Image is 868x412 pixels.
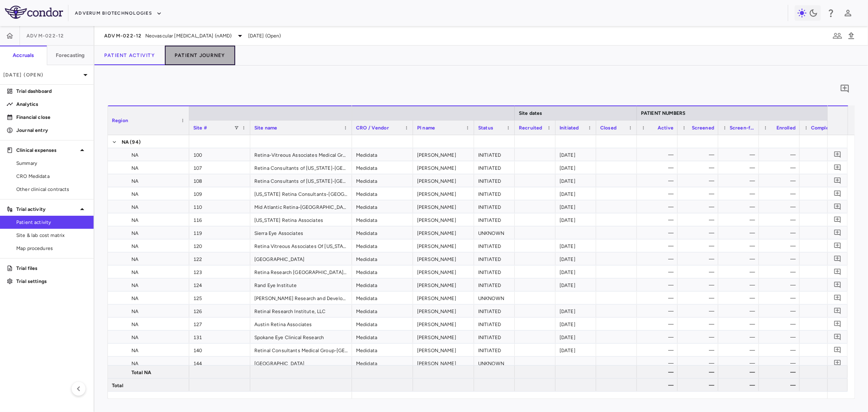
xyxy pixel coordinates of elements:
div: — [644,366,673,379]
div: INITIATED [474,318,515,330]
div: — [807,187,836,200]
div: [PERSON_NAME] [413,291,474,304]
svg: Add comment [834,294,842,302]
div: — [644,379,673,392]
div: Medidata [352,278,413,291]
div: [PERSON_NAME] [413,278,474,291]
div: [PERSON_NAME] [413,357,474,369]
div: [GEOGRAPHIC_DATA] [250,252,352,265]
button: Add comment [832,214,843,225]
div: Retinal Consultants Medical Group-[GEOGRAPHIC_DATA] [250,344,352,356]
div: — [685,305,714,318]
button: Add comment [832,357,843,368]
div: 127 [189,318,250,330]
div: INITIATED [474,252,515,265]
div: [GEOGRAPHIC_DATA] [250,357,352,369]
div: — [766,226,796,239]
div: [DATE] [555,200,596,213]
span: Site dates [519,110,542,116]
span: Recruited [519,125,542,131]
span: NA [131,253,138,266]
div: — [685,174,714,187]
button: Patient Journey [165,46,235,65]
span: Other clinical contracts [16,186,87,193]
div: Medidata [352,291,413,304]
div: INITIATED [474,200,515,213]
div: UNKNOWN [474,357,515,369]
div: — [644,318,673,331]
div: — [807,318,836,331]
div: — [685,187,714,200]
div: — [726,265,755,278]
div: [PERSON_NAME] [413,200,474,213]
button: Add comment [832,266,843,277]
div: INITIATED [474,278,515,291]
div: [PERSON_NAME] [413,318,474,330]
div: — [807,226,836,239]
div: — [807,200,836,213]
svg: Add comment [834,255,842,263]
div: — [726,366,755,379]
div: [PERSON_NAME] [413,265,474,278]
span: (94) [130,136,141,149]
button: Add comment [832,331,843,342]
span: NA [131,266,138,279]
div: Medidata [352,318,413,330]
button: Patient Activity [94,46,165,65]
div: 108 [189,174,250,187]
span: NA [131,214,138,227]
button: Add comment [832,162,843,173]
span: Site # [193,125,207,131]
div: [DATE] [555,213,596,226]
div: — [807,174,836,187]
div: [PERSON_NAME] Research and Development Center [250,291,352,304]
div: — [807,305,836,318]
span: NA [131,305,138,318]
span: NA [131,201,138,214]
div: Retina-Vitreous Associates Medical Group-[PERSON_NAME][GEOGRAPHIC_DATA] [250,148,352,161]
button: Adverum Biotechnologies [75,7,162,20]
p: [DATE] (Open) [3,71,81,79]
button: Add comment [832,253,843,264]
svg: Add comment [834,151,842,158]
svg: Add comment [834,164,842,171]
div: — [807,239,836,252]
div: — [766,305,796,318]
div: — [685,366,714,379]
svg: Add comment [834,320,842,328]
div: Medidata [352,344,413,356]
div: — [726,331,755,344]
div: INITIATED [474,239,515,252]
button: Add comment [832,318,843,329]
div: [DATE] [555,161,596,174]
button: Add comment [832,292,843,303]
div: [PERSON_NAME] [413,161,474,174]
div: Medidata [352,331,413,343]
div: [DATE] [555,318,596,330]
button: Add comment [832,344,843,355]
div: — [644,252,673,265]
div: 119 [189,226,250,239]
span: PI name [417,125,435,131]
div: Medidata [352,252,413,265]
div: — [644,331,673,344]
div: — [685,148,714,161]
div: — [644,291,673,305]
button: Add comment [832,201,843,212]
span: Map procedures [16,245,87,252]
div: INITIATED [474,174,515,187]
div: — [726,318,755,331]
span: NA [122,136,129,149]
p: Trial settings [16,278,87,285]
div: — [766,265,796,278]
div: — [726,213,755,226]
div: — [644,239,673,252]
h6: Accruals [13,52,34,59]
div: Spokane Eye Clinical Research [250,331,352,343]
div: — [685,252,714,265]
svg: Add comment [834,346,842,354]
p: Financial close [16,114,87,121]
div: — [766,252,796,265]
div: Austin Retina Associates [250,318,352,330]
span: ADVM-022-12 [26,33,64,39]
